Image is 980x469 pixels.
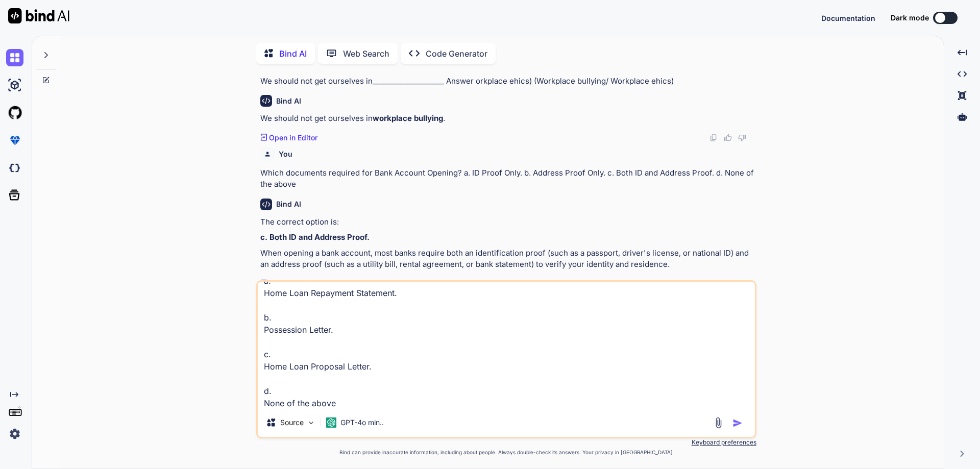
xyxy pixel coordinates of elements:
[373,113,443,123] strong: workplace bullying
[279,149,292,159] h6: You
[6,159,23,177] img: darkCloudIdeIcon
[6,425,23,442] img: settings
[260,232,370,242] strong: c. Both ID and Address Proof.
[821,13,875,23] button: Documentation
[260,167,754,190] p: Which documents required for Bank Account Opening? a. ID Proof Only. b. Address Proof Only. c. Bo...
[340,417,384,428] p: GPT-4o min..
[732,418,743,428] img: icon
[260,113,754,125] p: We should not get ourselves in .
[713,417,724,429] img: attachment
[6,104,23,121] img: githubLight
[8,8,69,23] img: Bind AI
[821,14,875,22] span: Documentation
[6,132,23,149] img: premium
[891,13,929,23] span: Dark mode
[256,438,756,447] p: Keyboard preferences
[724,280,732,288] img: like
[426,47,487,60] p: Code Generator
[276,96,301,106] h6: Bind AI
[269,133,317,143] p: Open in Editor
[738,280,746,288] img: dislike
[276,199,301,209] h6: Bind AI
[256,449,756,456] p: Bind can provide inaccurate information, including about people. Always double-check its answers....
[724,134,732,142] img: like
[280,417,304,428] p: Source
[260,76,754,87] p: We should not get ourselves in____________________ Answer orkplace ehics) (Workplace bullying/ Wo...
[269,279,317,289] p: Open in Editor
[260,216,754,228] p: The correct option is:
[260,248,754,270] p: When opening a bank account, most banks require both an identification proof (such as a passport,...
[6,77,23,94] img: ai-studio
[709,280,718,288] img: copy
[279,47,307,60] p: Bind AI
[307,418,315,427] img: Pick Models
[258,282,755,408] textarea: Which documents is required to take the benefit of Home Loan Interest Amount? a. Home Loan Repaym...
[709,134,718,142] img: copy
[738,134,746,142] img: dislike
[326,417,336,428] img: GPT-4o mini
[343,47,389,60] p: Web Search
[6,49,23,66] img: chat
